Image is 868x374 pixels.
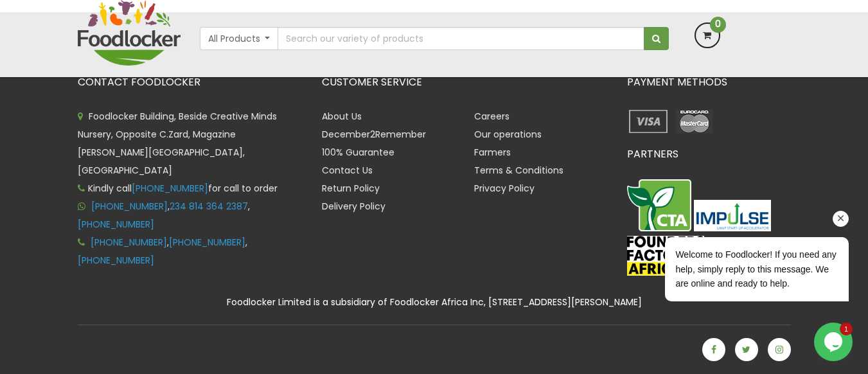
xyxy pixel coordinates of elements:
h3: CONTACT FOODLOCKER [78,76,303,88]
a: Contact Us [322,164,373,177]
span: 0 [710,17,726,33]
a: [PHONE_NUMBER] [78,218,154,231]
a: Delivery Policy [322,200,385,213]
a: December2Remember [322,128,426,141]
span: , , [78,200,250,231]
a: Terms & Conditions [474,164,563,177]
img: payment [673,107,716,136]
a: Privacy Policy [474,182,535,195]
a: [PHONE_NUMBER] [91,236,167,249]
a: 100% Guarantee [322,146,394,159]
h3: PAYMENT METHODS [627,76,791,88]
a: [PHONE_NUMBER] [91,200,168,213]
a: Careers [474,110,509,123]
a: About Us [322,110,362,123]
div: Foodlocker Limited is a subsidiary of Foodlocker Africa Inc, [STREET_ADDRESS][PERSON_NAME] [68,295,801,310]
h3: CUSTOMER SERVICE [322,76,608,88]
span: , , [78,236,247,267]
iframe: chat widget [814,323,855,361]
a: 234 814 364 2387 [170,200,248,213]
a: [PHONE_NUMBER] [169,236,245,249]
a: Return Policy [322,182,380,195]
iframe: chat widget [624,121,855,316]
a: [PHONE_NUMBER] [132,182,208,195]
span: Kindly call for call to order [78,182,278,195]
span: Foodlocker Building, Beside Creative Minds Nursery, Opposite C.Zard, Magazine [PERSON_NAME][GEOGR... [78,110,277,177]
a: [PHONE_NUMBER] [78,254,154,267]
a: Farmers [474,146,511,159]
img: payment [627,107,670,136]
a: Our operations [474,128,542,141]
button: All Products [200,27,279,50]
input: Search our variety of products [278,27,644,50]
